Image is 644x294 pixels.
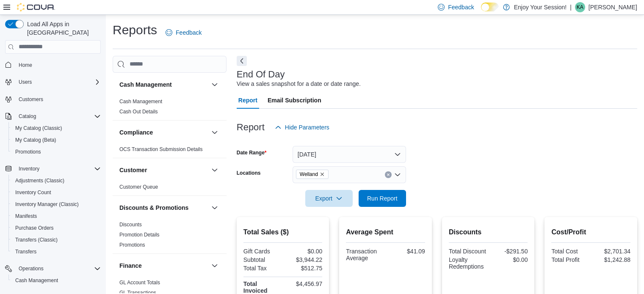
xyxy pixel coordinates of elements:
button: Adjustments (Classic) [8,175,104,187]
h3: Finance [119,261,142,270]
button: Promotions [8,146,104,158]
button: Customer [119,166,208,174]
button: Compliance [119,128,208,137]
span: GL Account Totals [119,279,160,286]
button: Discounts & Promotions [119,203,208,212]
button: Transfers [8,246,104,258]
h2: Average Spent [346,227,425,237]
span: Cash Management [12,275,101,286]
span: My Catalog (Classic) [12,123,101,133]
button: Inventory [2,163,104,175]
h3: Report [237,122,265,132]
span: Transfers [12,247,101,257]
span: Inventory Count [12,187,101,198]
span: Inventory [19,165,39,172]
div: Gift Cards [243,248,281,255]
h3: Discounts & Promotions [119,203,188,212]
span: Cash Out Details [119,108,158,115]
span: My Catalog (Classic) [15,125,62,132]
div: $2,701.34 [593,248,630,255]
h2: Discounts [449,227,528,237]
h2: Total Sales ($) [243,227,323,237]
span: Operations [15,264,101,274]
span: Customer Queue [119,184,158,190]
span: Promotions [15,148,41,155]
button: Finance [119,261,208,270]
div: Total Tax [243,265,281,272]
h3: Compliance [119,128,153,137]
span: Inventory Manager (Classic) [12,199,101,209]
button: Inventory Count [8,187,104,198]
div: Total Profit [551,256,589,263]
a: Inventory Count [12,187,55,198]
a: Promotion Details [119,232,160,238]
a: Transfers [12,247,40,257]
button: Cash Management [119,80,208,89]
div: $0.00 [490,256,528,263]
button: Operations [2,263,104,275]
span: Feedback [448,3,474,11]
div: Loyalty Redemptions [449,256,486,270]
button: Clear input [385,171,392,178]
a: Promotions [12,147,44,157]
div: Kim Alakas [575,2,585,12]
a: GL Account Totals [119,280,160,286]
button: Home [2,59,104,71]
a: Feedback [162,24,205,41]
div: $1,242.88 [593,256,630,263]
span: OCS Transaction Submission Details [119,146,203,153]
a: Cash Out Details [119,109,158,115]
div: Discounts & Promotions [113,220,227,253]
span: Inventory Manager (Classic) [15,201,79,208]
button: Next [237,56,247,66]
a: Discounts [119,222,142,228]
h2: Cost/Profit [551,227,630,237]
button: Compliance [210,127,220,137]
span: Hide Parameters [285,123,329,132]
span: Feedback [176,28,202,37]
span: KA [577,2,583,12]
span: Users [15,77,101,87]
div: Subtotal [243,256,281,263]
p: [PERSON_NAME] [589,2,637,12]
button: Inventory [15,164,43,174]
h3: Customer [119,166,147,174]
a: Customer Queue [119,184,158,190]
button: Transfers (Classic) [8,234,104,246]
h1: Reports [113,22,157,38]
span: Manifests [15,213,37,220]
a: Inventory Manager (Classic) [12,199,82,209]
button: [DATE] [293,146,406,163]
span: Discounts [119,221,142,228]
div: Transaction Average [346,248,384,261]
button: Open list of options [394,171,401,178]
a: Adjustments (Classic) [12,176,68,186]
button: Catalog [15,111,39,121]
button: Operations [15,264,47,274]
div: Cash Management [113,96,227,120]
span: Customers [19,96,43,103]
div: View a sales snapshot for a date or date range. [237,80,361,88]
a: Manifests [12,211,40,221]
div: Customer [113,182,227,195]
span: Operations [19,265,44,272]
h3: End Of Day [237,69,285,80]
button: Catalog [2,110,104,122]
button: Manifests [8,210,104,222]
a: My Catalog (Classic) [12,123,66,133]
button: Inventory Manager (Classic) [8,198,104,210]
div: $41.09 [387,248,425,255]
div: Total Cost [551,248,589,255]
button: Cash Management [210,80,220,90]
span: Report [238,92,257,109]
a: Home [15,60,36,70]
span: Promotions [12,147,101,157]
button: Discounts & Promotions [210,203,220,213]
img: Cova [17,3,55,11]
a: Customers [15,94,47,104]
span: Inventory Count [15,189,51,196]
div: $4,456.97 [285,280,322,287]
p: Enjoy Your Session! [514,2,567,12]
button: My Catalog (Classic) [8,122,104,134]
span: Welland [300,170,318,179]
